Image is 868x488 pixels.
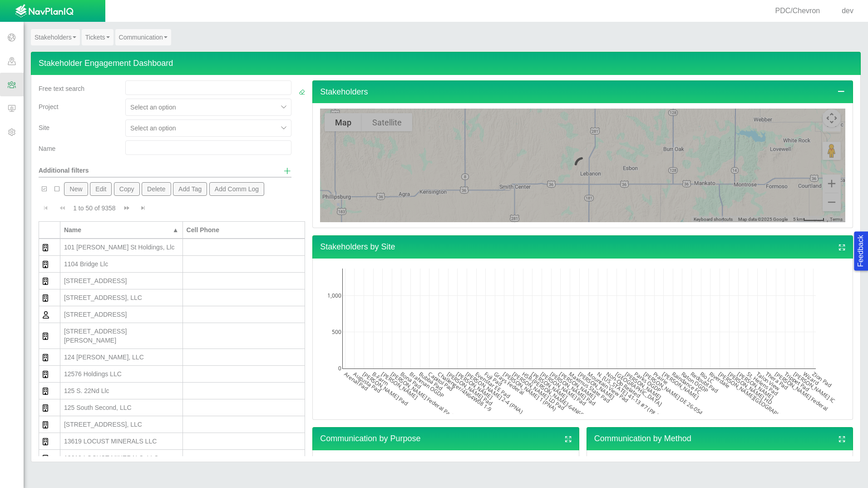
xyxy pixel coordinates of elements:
[43,333,48,340] img: CRM_Stakeholders$CRM_Images$building_regular.svg
[114,182,140,196] button: Copy
[39,349,60,366] td: Organization
[43,388,48,395] img: CRM_Stakeholders$CRM_Images$building_regular.svg
[39,199,305,217] div: Pagination
[60,289,183,306] td: 118 N. 1ST STREET, LLC
[64,437,179,446] div: 13619 LOCUST MINERALS LLC
[312,235,853,259] h4: Stakeholders by Site
[64,293,179,302] div: [STREET_ADDRESS], LLC
[136,199,150,217] button: Go to last page
[564,434,572,445] a: View full screen
[119,199,134,217] button: Go to next page
[39,306,60,323] td: Stakeholder
[39,256,60,273] td: Organization
[60,416,183,433] td: 13604 KRAMERIA ST, LLC
[39,273,60,289] td: Organization
[60,239,183,256] td: 101 Jessup St Holdings, Llc
[39,167,89,174] span: Additional filters
[64,276,179,285] div: [STREET_ADDRESS]
[64,243,179,252] div: 101 [PERSON_NAME] St Holdings, Llc
[60,221,183,239] th: Name
[183,221,306,239] th: Cell Phone
[43,421,48,428] img: CRM_Stakeholders$CRM_Images$building_regular.svg
[31,52,861,75] h4: Stakeholder Engagement Dashboard
[115,29,171,45] a: Communication
[299,88,305,97] a: Clear Filters
[43,311,49,319] img: CRM_Stakeholders$CRM_Images$user_regular.svg
[831,6,857,16] div: dev
[187,225,301,234] div: Cell Phone
[775,7,820,15] span: PDC/Chevron
[60,273,183,289] td: 111 S 3Rd St Llc
[69,204,119,216] div: 1 to 50 of 9358
[838,434,846,445] a: View full screen
[842,7,853,15] span: dev
[60,306,183,323] td: 119 County Road 15, Tenant
[209,182,265,196] button: Add Comm Log
[60,433,183,450] td: 13619 LOCUST MINERALS LLC
[64,225,170,234] div: Name
[854,231,868,270] button: Feedback
[312,427,579,450] h4: Communication by Purpose
[173,182,207,196] button: Add Tag
[64,259,179,269] div: 1104 Bridge Llc
[39,323,60,349] td: Organization
[283,166,291,177] a: Show additional filters
[43,278,48,285] img: CRM_Stakeholders$CRM_Images$building_regular.svg
[43,294,48,302] img: CRM_Stakeholders$CRM_Images$building_regular.svg
[64,369,179,378] div: 12576 Holdings LLC
[43,354,48,361] img: CRM_Stakeholders$CRM_Images$building_regular.svg
[64,353,179,362] div: 124 [PERSON_NAME], LLC
[64,310,179,319] div: [STREET_ADDRESS]
[39,239,60,256] td: Organization
[43,371,48,378] img: CRM_Stakeholders$CRM_Images$building_regular.svg
[64,386,179,395] div: 125 S. 22Nd Llc
[39,289,60,306] td: Organization
[39,124,49,131] span: Site
[312,103,853,228] div: Stakeholders
[60,366,183,383] td: 12576 Holdings LLC
[173,226,179,234] span: ▲
[312,80,853,104] h4: Stakeholders
[39,399,60,416] td: Organization
[142,182,171,196] button: Delete
[15,4,74,19] img: UrbanGroupSolutionsTheme$USG_Images$logo.png
[43,438,48,445] img: CRM_Stakeholders$CRM_Images$building_regular.svg
[43,404,48,412] img: CRM_Stakeholders$CRM_Images$building_regular.svg
[39,159,118,175] div: Additional filters
[43,455,48,462] img: CRM_Stakeholders$CRM_Images$building_regular.svg
[838,242,846,253] a: View full screen
[60,383,183,399] td: 125 S. 22Nd Llc
[60,399,183,416] td: 125 South Second, LLC
[39,366,60,383] td: Organization
[64,420,179,429] div: [STREET_ADDRESS], LLC
[39,85,84,92] span: Free text search
[60,256,183,273] td: 1104 Bridge Llc
[64,403,179,412] div: 125 South Second, LLC
[60,323,183,349] td: 121 Mather Circle, Llc
[39,145,55,152] span: Name
[587,427,853,450] h4: Communication by Method
[39,103,59,110] span: Project
[39,383,60,399] td: Organization
[64,327,179,345] div: [STREET_ADDRESS][PERSON_NAME]
[64,453,179,463] div: 13619 LOCUST MINERALS, LLC
[31,29,80,45] a: Stakeholders
[43,244,48,251] img: CRM_Stakeholders$CRM_Images$building_regular.svg
[60,450,183,467] td: 13619 LOCUST MINERALS, LLC
[90,182,112,196] button: Edit
[82,29,113,45] a: Tickets
[39,450,60,467] td: Organization
[39,433,60,450] td: Organization
[39,416,60,433] td: Organization
[60,349,183,366] td: 124 N. RUTHERFORD, LLC
[43,261,48,268] img: CRM_Stakeholders$CRM_Images$building_regular.svg
[64,182,88,196] button: New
